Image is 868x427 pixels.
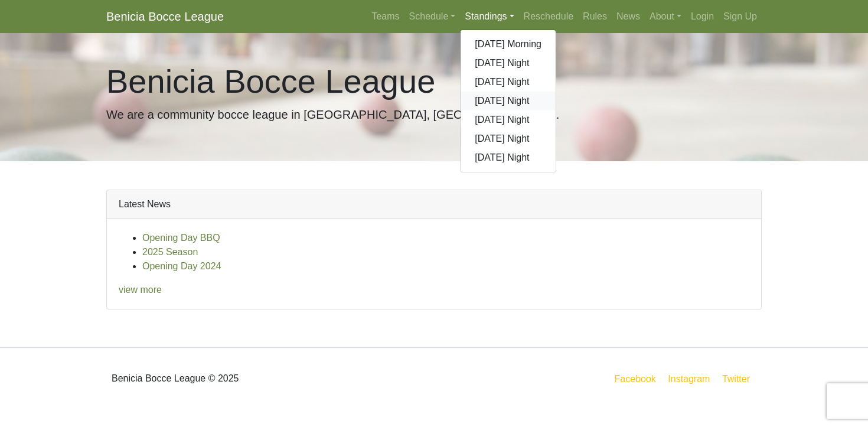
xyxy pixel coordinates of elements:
a: Rules [578,5,612,28]
h1: Benicia Bocce League [106,61,762,101]
a: Instagram [665,371,712,386]
a: [DATE] Night [461,148,556,167]
a: Twitter [720,371,759,386]
a: Sign Up [719,5,762,28]
a: [DATE] Night [461,92,556,110]
a: News [612,5,645,28]
a: Opening Day BBQ [142,233,220,243]
a: [DATE] Night [461,129,556,148]
a: Opening Day 2024 [142,261,221,271]
a: Benicia Bocce League [106,5,224,28]
a: Facebook [612,371,658,386]
a: Teams [367,5,404,28]
a: [DATE] Morning [461,35,556,54]
a: 2025 Season [142,247,198,257]
div: Standings [460,30,556,172]
a: About [645,5,686,28]
div: Latest News [107,190,761,219]
a: view more [119,285,162,295]
p: We are a community bocce league in [GEOGRAPHIC_DATA], [GEOGRAPHIC_DATA]. [106,106,762,123]
a: Schedule [404,5,461,28]
a: [DATE] Night [461,73,556,92]
a: Reschedule [519,5,579,28]
a: Login [686,5,719,28]
a: Standings [460,5,518,28]
div: Benicia Bocce League © 2025 [97,357,434,400]
a: [DATE] Night [461,110,556,129]
a: [DATE] Night [461,54,556,73]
